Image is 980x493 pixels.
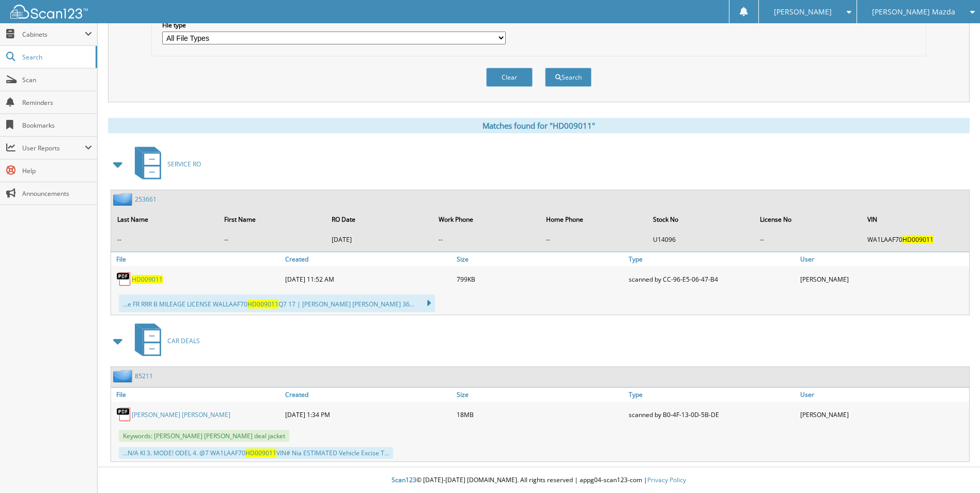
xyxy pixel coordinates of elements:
[626,252,798,266] a: Type
[774,9,832,15] span: [PERSON_NAME]
[486,68,533,87] button: Clear
[113,193,135,206] img: folder2.png
[116,407,132,422] img: PDF.png
[433,231,539,248] td: --
[626,388,798,402] a: Type
[113,369,135,382] img: folder2.png
[798,269,969,289] div: [PERSON_NAME]
[111,388,283,402] a: File
[798,404,969,425] div: [PERSON_NAME]
[135,195,157,204] a: 253661
[129,144,201,184] a: SERVICE RO
[167,160,201,168] span: SERVICE RO
[454,404,626,425] div: 18MB
[392,475,416,484] span: Scan123
[326,231,432,248] td: [DATE]
[22,121,92,130] span: Bookmarks
[22,30,85,39] span: Cabinets
[219,209,325,230] th: First Name
[112,209,218,230] th: Last Name
[755,231,861,248] td: --
[454,269,626,289] div: 799KB
[162,21,506,29] label: File type
[541,231,647,248] td: --
[112,231,218,248] td: --
[22,75,92,84] span: Scan
[454,388,626,402] a: Size
[132,275,163,284] a: HD009011
[862,231,968,248] td: WA1LAAF70
[872,9,955,15] span: [PERSON_NAME] Mazda
[119,430,289,442] span: Keywords: [PERSON_NAME] [PERSON_NAME] deal jacket
[283,404,454,425] div: [DATE] 1:34 PM
[132,410,230,419] a: [PERSON_NAME] [PERSON_NAME]
[433,209,539,230] th: Work Phone
[545,68,592,87] button: Search
[283,252,454,266] a: Created
[798,388,969,402] a: User
[10,5,88,19] img: scan123-logo-white.svg
[119,447,393,459] div: ...N/A KI 3. MODE! ODEL 4. @7 WA1LAAF70 VIN# Nia ESTIMATED Vehicle Excise T...
[22,53,90,61] span: Search
[454,252,626,266] a: Size
[755,209,861,230] th: License No
[541,209,647,230] th: Home Phone
[219,231,325,248] td: --
[22,144,85,152] span: User Reports
[245,449,276,457] span: HD009011
[119,295,435,312] div: ...e FR RRR B MILEAGE LICENSE WALLAAF70 Q7 17 | [PERSON_NAME] [PERSON_NAME] 36...
[903,235,934,244] span: HD009011
[22,189,92,198] span: Announcements
[111,252,283,266] a: File
[647,475,686,484] a: Privacy Policy
[626,269,798,289] div: scanned by CC-96-E5-06-47-B4
[129,320,200,361] a: CAR DEALS
[648,209,754,230] th: Stock No
[862,209,968,230] th: VIN
[108,118,970,133] div: Matches found for "HD009011"
[135,372,153,380] a: 85211
[22,98,92,107] span: Reminders
[116,271,132,287] img: PDF.png
[326,209,432,230] th: RO Date
[283,269,454,289] div: [DATE] 11:52 AM
[283,388,454,402] a: Created
[626,404,798,425] div: scanned by B0-4F-13-0D-5B-DE
[98,468,980,493] div: © [DATE]-[DATE] [DOMAIN_NAME]. All rights reserved | appg04-scan123-com |
[247,300,278,309] span: HD009011
[22,166,92,175] span: Help
[928,443,980,493] iframe: Chat Widget
[648,231,754,248] td: U14096
[798,252,969,266] a: User
[167,336,200,345] span: CAR DEALS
